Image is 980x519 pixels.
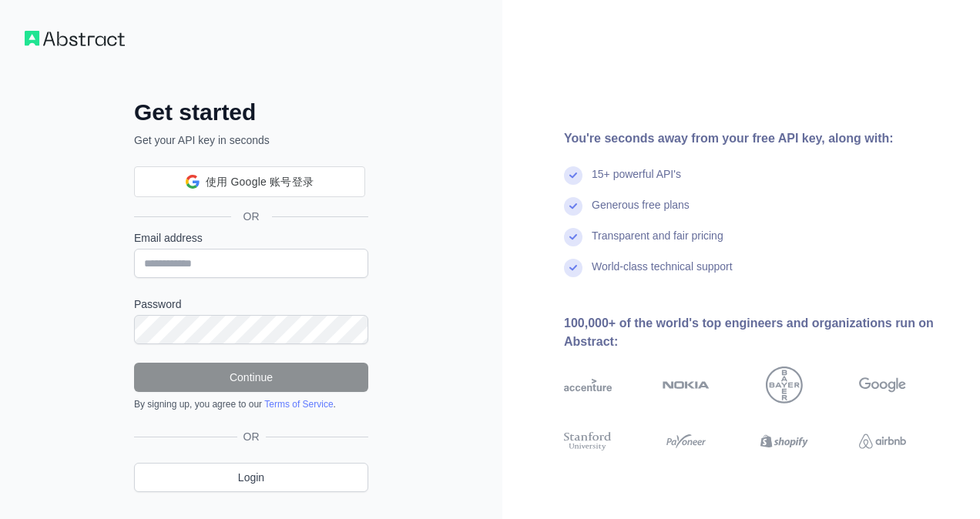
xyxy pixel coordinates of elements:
[663,430,710,454] img: payoneer
[206,174,314,190] span: 使用 Google 账号登录
[663,367,710,403] img: nokia
[564,314,955,351] div: 100,000+ of the world's top engineers and organizations run on Abstract:
[592,228,723,259] div: Transparent and fair pricing
[237,429,266,444] span: OR
[134,463,368,492] a: Login
[760,430,808,454] img: shopify
[134,296,368,312] label: Password
[134,363,368,392] button: Continue
[564,166,582,185] img: check mark
[564,197,582,216] img: check mark
[134,230,368,246] label: Email address
[592,197,690,228] div: Generous free plans
[134,99,368,126] h2: Get started
[25,31,125,46] img: Workflow
[134,132,368,148] p: Get your API key in seconds
[231,209,272,224] span: OR
[592,259,733,290] div: World-class technical support
[134,166,365,197] div: 使用 Google 账号登录
[564,430,612,454] img: stanford university
[564,129,955,148] div: You're seconds away from your free API key, along with:
[264,399,333,410] a: Terms of Service
[859,367,907,403] img: google
[592,166,681,197] div: 15+ powerful API's
[564,228,582,246] img: check mark
[564,259,582,277] img: check mark
[564,367,612,403] img: accenture
[134,398,368,410] div: By signing up, you agree to our .
[766,367,803,403] img: bayer
[859,430,907,454] img: airbnb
